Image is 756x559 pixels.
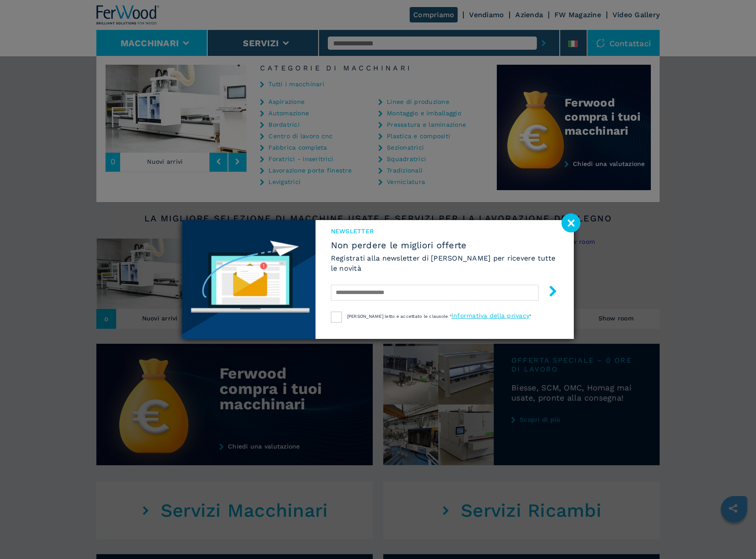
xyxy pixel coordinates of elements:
[331,227,558,235] span: NEWSLETTER
[331,240,558,250] span: Non perdere le migliori offerte
[331,253,558,273] h6: Registrati alla newsletter di [PERSON_NAME] per ricevere tutte le novità
[539,282,558,303] button: submit-button
[529,314,531,319] span: "
[347,314,451,319] span: [PERSON_NAME] letto e accettato le clausole "
[451,312,529,319] a: informativa della privacy
[182,220,316,339] img: Newsletter image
